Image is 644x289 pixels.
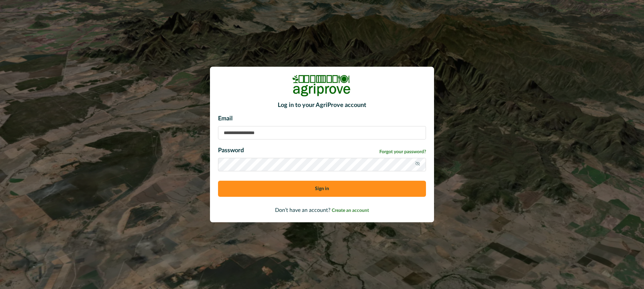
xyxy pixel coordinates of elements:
[332,208,369,213] a: Create an account
[218,206,426,214] p: Don’t have an account?
[218,181,426,197] button: Sign in
[218,102,426,109] h2: Log in to your AgriProve account
[292,75,352,97] img: Logo Image
[218,146,244,155] p: Password
[218,114,426,123] p: Email
[332,208,369,213] span: Create an account
[379,149,426,156] a: Forgot your password?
